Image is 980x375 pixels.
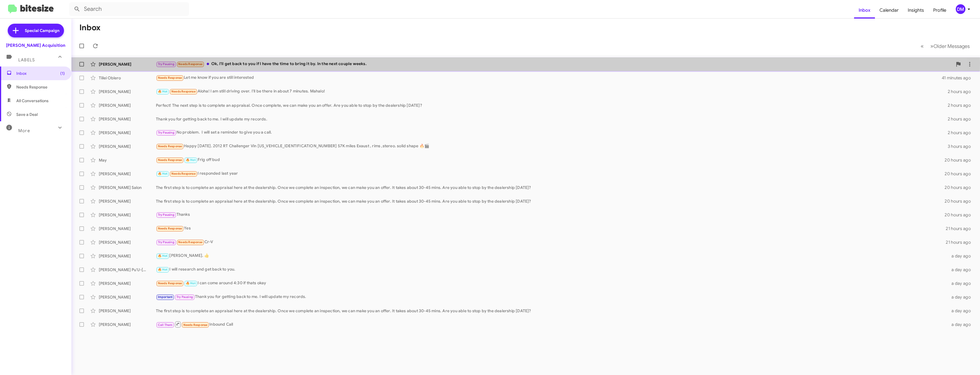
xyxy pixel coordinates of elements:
button: Next [927,40,973,52]
div: Tiilei Oblero [99,75,156,81]
span: Needs Response [158,144,182,148]
span: 🔥 Hot [186,158,196,162]
div: [PERSON_NAME]. 👍 [156,253,945,259]
div: Thank you for getting back to me. I will update my records. [156,116,945,122]
div: [PERSON_NAME] Salon [99,185,156,190]
div: a day ago [945,294,975,300]
span: » [930,43,933,50]
span: Needs Response [158,158,182,162]
a: Special Campaign [8,24,64,37]
div: The first step is to complete an appraisal here at the dealership. Once we complete an inspection... [156,198,945,204]
span: 🔥 Hot [186,281,196,285]
div: Happy [DATE]. 2012 RT Challenger Vin [US_VEHICLE_IDENTIFICATION_NUMBER] 57K miles Exaust , rims ,... [156,143,945,150]
span: Try Pausing [158,131,174,134]
h1: Inbox [79,23,101,32]
div: [PERSON_NAME] [99,61,156,67]
div: a day ago [945,253,975,259]
div: The first step is to complete an appraisal here at the dealership. Once we complete an inspection... [156,308,945,314]
div: [PERSON_NAME] [99,322,156,327]
div: No problem. I will set a reminder to give you a call. [156,129,945,136]
div: 20 hours ago [945,198,975,204]
nav: Page navigation example [917,40,973,52]
div: a day ago [945,322,975,327]
button: DM [951,4,974,14]
span: Needs Response [158,227,182,230]
span: Try Pausing [158,213,174,217]
div: I can come around 4:30 if thats okay [156,280,945,287]
div: [PERSON_NAME] [99,144,156,149]
div: Perfect! The next step is to complete an appraisal. Once complete, we can make you an offer. Are ... [156,102,945,108]
span: Needs Response [158,76,182,80]
span: Needs Response [171,90,196,93]
div: Thanks [156,211,945,218]
span: « [921,43,924,50]
span: Save a Deal [16,112,38,117]
div: [PERSON_NAME] [99,171,156,177]
div: DM [956,4,965,14]
div: Frig off bud [156,157,945,163]
div: [PERSON_NAME] [99,89,156,94]
div: a day ago [945,267,975,273]
span: 🔥 Hot [158,90,168,93]
div: a day ago [945,308,975,314]
div: Yes [156,225,945,232]
div: 21 hours ago [945,226,975,231]
span: Needs Response [178,62,202,66]
div: 2 hours ago [945,89,975,94]
span: Try Pausing [158,62,174,66]
div: [PERSON_NAME] Pu'U-[PERSON_NAME] [99,267,156,273]
span: (1) [60,70,65,76]
span: Special Campaign [25,28,59,33]
span: Older Messages [933,43,970,49]
div: May [99,157,156,163]
span: 🔥 Hot [158,254,168,258]
span: 🔥 Hot [158,268,168,271]
div: 41 minutes ago [942,75,975,81]
span: All Conversations [16,98,49,104]
div: Aloha! I am still driving over. I'll be there in about 7 minutes. Mahalo! [156,88,945,95]
button: Previous [917,40,927,52]
span: Needs Response [16,84,65,90]
a: Profile [929,2,951,19]
div: a day ago [945,281,975,286]
span: Try Pausing [158,240,174,244]
div: [PERSON_NAME] [99,281,156,286]
div: [PERSON_NAME] Acquisition [6,43,65,48]
div: The first step is to complete an appraisal here at the dealership. Once we complete an inspection... [156,185,945,190]
div: 20 hours ago [945,157,975,163]
div: 2 hours ago [945,116,975,122]
a: Inbox [854,2,875,19]
div: 2 hours ago [945,102,975,108]
div: Ok, I'll get back to you if I have the time to bring it by. In the next couple weeks. [156,61,953,67]
span: 🔥 Hot [158,172,168,176]
div: 20 hours ago [945,171,975,177]
span: Call Them [158,323,173,327]
span: More [18,128,30,133]
div: I responded last year [156,170,945,177]
div: Inbound Call [156,321,945,328]
div: [PERSON_NAME] [99,226,156,231]
span: Needs Response [171,172,196,176]
span: Inbox [16,70,65,76]
div: 20 hours ago [945,212,975,218]
a: Calendar [875,2,903,19]
input: Search [69,2,189,16]
div: 21 hours ago [945,239,975,245]
span: Important [158,295,173,299]
div: 20 hours ago [945,185,975,190]
div: Thank you for getting back to me. I will update my records. [156,294,945,300]
div: [PERSON_NAME] [99,130,156,136]
div: Cr-V [156,239,945,245]
div: [PERSON_NAME] [99,253,156,259]
div: [PERSON_NAME] [99,239,156,245]
div: Let me know if you are still interested [156,74,942,81]
div: [PERSON_NAME] [99,102,156,108]
span: Needs Response [158,281,182,285]
div: [PERSON_NAME] [99,294,156,300]
span: Needs Response [183,323,208,327]
a: Insights [903,2,929,19]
